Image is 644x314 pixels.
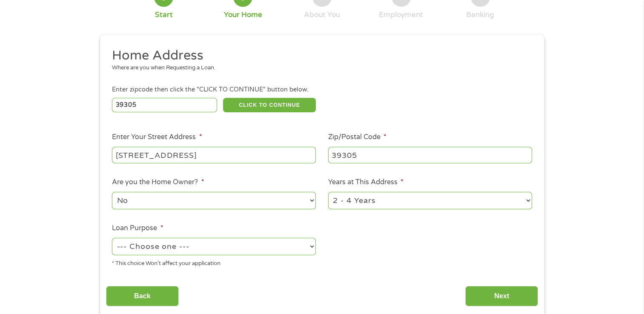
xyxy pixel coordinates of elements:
[223,98,316,112] button: CLICK TO CONTINUE
[112,64,526,72] div: Where are you when Requesting a Loan.
[112,147,316,163] input: 1 Main Street
[328,178,404,187] label: Years at This Address
[112,257,316,268] div: * This choice Won’t affect your application
[155,10,173,20] div: Start
[112,85,532,94] div: Enter zipcode then click the "CLICK TO CONTINUE" button below.
[328,133,386,142] label: Zip/Postal Code
[112,224,163,233] label: Loan Purpose
[379,10,423,20] div: Employment
[112,133,202,142] label: Enter Your Street Address
[465,286,538,307] input: Next
[224,10,262,20] div: Your Home
[112,47,526,64] h2: Home Address
[466,10,494,20] div: Banking
[304,10,340,20] div: About You
[106,286,179,307] input: Back
[112,178,204,187] label: Are you the Home Owner?
[112,98,217,112] input: Enter Zipcode (e.g 01510)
